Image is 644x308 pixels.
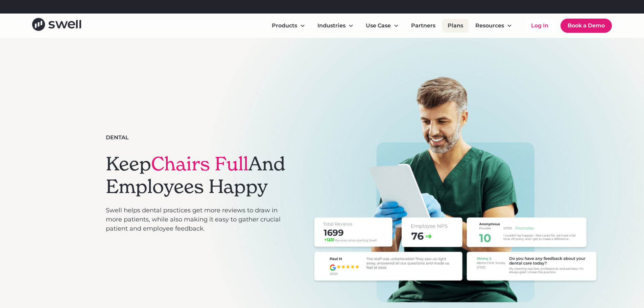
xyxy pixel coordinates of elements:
[106,134,129,142] div: Dental
[406,19,441,32] a: Partners
[475,22,504,30] div: Resources
[366,22,391,30] div: Use Case
[312,19,359,32] div: Industries
[442,19,469,32] a: Plans
[266,19,311,32] div: Products
[360,19,404,32] div: Use Case
[317,22,345,30] div: Industries
[524,19,555,32] a: Log In
[272,22,297,30] div: Products
[106,152,288,198] h1: Keep And Employees Happy
[106,206,288,233] p: Swell helps dental practices get more reviews to draw in more patients, while also making it easy...
[560,19,612,33] a: Book a Demo
[470,19,518,32] div: Resources
[151,152,248,176] span: Chairs Full
[311,76,599,302] img: A smiling dentist in green scrubs, looking at an iPad that shows some of the reviews that have be...
[32,18,81,33] a: home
